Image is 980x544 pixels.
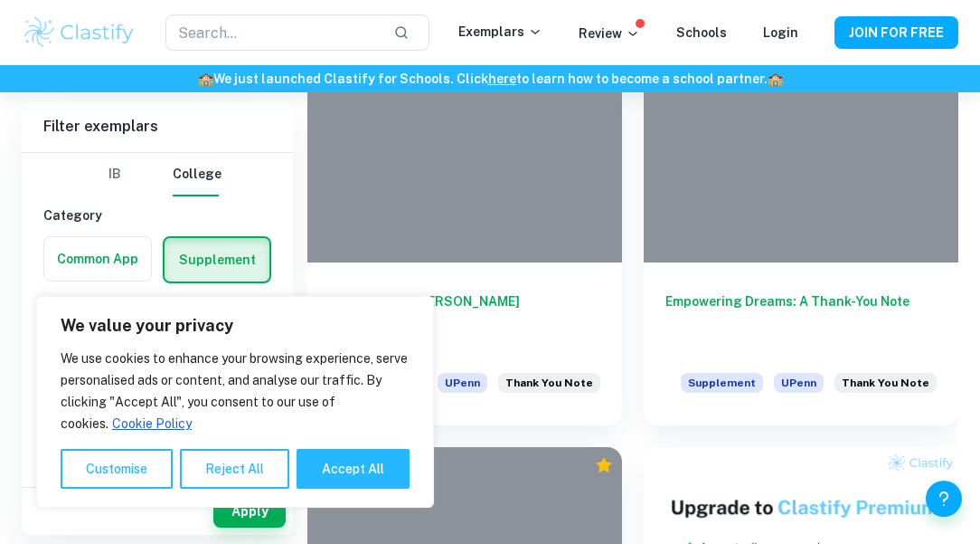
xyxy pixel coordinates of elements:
div: Filter type choice [93,153,221,196]
div: Write a short thank-you note to someone you have not yet thanked and would like to acknowledge. (... [834,373,937,404]
button: Help and Feedback [926,481,962,517]
span: 🏫 [198,72,213,86]
span: Supplement [681,373,763,393]
button: Customise [61,449,173,489]
h6: Gratitude for [PERSON_NAME] [329,291,600,351]
h6: Filter exemplars [22,101,293,152]
span: UPenn [774,373,824,393]
button: Reject All [180,449,289,489]
h6: Category [43,205,271,225]
div: We value your privacy [36,296,434,508]
a: Gratitude for [PERSON_NAME]SupplementUPennWrite a short thank-you note to someone you have not ye... [307,26,622,425]
p: We use cookies to enhance your browsing experience, serve personalised ads or content, and analys... [61,348,410,434]
span: 🏫 [768,72,783,86]
h6: Empowering Dreams: A Thank-You Note [665,291,937,351]
button: Supplement [165,238,269,282]
div: Write a short thank-you note to someone you have not yet thanked and would like to acknowledge. (... [498,373,600,404]
span: Thank You Note [842,375,929,391]
p: We value your privacy [61,315,410,337]
p: Exemplars [458,22,542,42]
a: Schools [676,25,727,40]
button: Accept All [297,449,410,489]
button: Common App [44,237,151,281]
input: Search... [165,14,379,51]
button: JOIN FOR FREE [834,16,958,49]
button: Apply [213,495,286,528]
h6: We just launched Clastify for Schools. Click to learn how to become a school partner. [4,69,976,89]
a: here [488,72,516,86]
span: UPenn [438,373,487,393]
button: IB [93,153,137,196]
a: Empowering Dreams: A Thank-You NoteSupplementUPennWrite a short thank-you note to someone you hav... [644,26,958,425]
a: Cookie Policy [111,415,193,432]
div: Premium [595,456,613,474]
p: Review [579,24,640,43]
button: College [173,153,221,196]
img: Clastify logo [22,14,137,51]
a: Login [763,25,798,40]
span: Thank You Note [505,375,593,391]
